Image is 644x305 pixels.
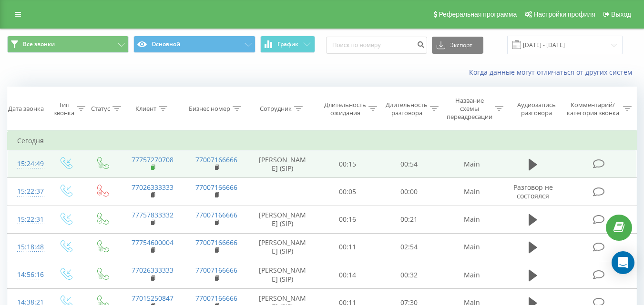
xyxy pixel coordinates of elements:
div: 15:22:31 [17,210,37,229]
td: 00:15 [317,150,378,178]
div: Длительность разговора [386,101,428,117]
div: 15:22:37 [17,182,37,201]
a: 77026333333 [132,183,174,192]
span: Все звонки [23,40,55,48]
div: Сотрудник [260,105,292,113]
a: 77757833332 [132,210,174,219]
div: 14:56:16 [17,266,37,284]
a: 77007166666 [195,155,237,164]
a: 77754600004 [132,238,174,247]
td: 00:21 [378,206,440,233]
td: Main [440,150,504,178]
input: Поиск по номеру [326,37,427,54]
div: Бизнес номер [189,105,230,113]
td: [PERSON_NAME] (SIP) [248,233,317,261]
a: Когда данные могут отличаться от других систем [469,68,637,77]
div: 15:24:49 [17,155,37,173]
div: Тип звонка [54,101,74,117]
div: Аудиозапись разговора [512,101,561,117]
a: 77007166666 [195,238,237,247]
button: График [260,36,315,53]
a: 77007166666 [195,210,237,219]
td: Main [440,206,504,233]
td: [PERSON_NAME] (SIP) [248,150,317,178]
a: 77026333333 [132,266,174,275]
td: 02:54 [378,233,440,261]
span: Реферальная программа [439,10,517,18]
td: 00:14 [317,261,378,289]
span: Разговор не состоялся [513,183,553,200]
span: Выход [611,10,631,18]
div: 15:18:48 [17,238,37,256]
td: 00:54 [378,150,440,178]
td: Main [440,233,504,261]
div: Open Intercom Messenger [612,251,634,274]
span: График [277,41,298,48]
a: 77007166666 [195,266,237,275]
td: [PERSON_NAME] (SIP) [248,206,317,233]
td: 00:16 [317,206,378,233]
a: 77007166666 [195,294,237,303]
a: 77757270708 [132,155,174,164]
button: Экспорт [432,37,483,54]
td: 00:32 [378,261,440,289]
div: Статус [91,105,110,113]
td: Main [440,261,504,289]
a: 77007166666 [195,183,237,192]
button: Все звонки [7,36,129,53]
div: Название схемы переадресации [447,97,492,121]
div: Дата звонка [8,105,44,113]
td: 00:00 [378,178,440,206]
button: Основной [133,36,255,53]
div: Длительность ожидания [324,101,366,117]
td: Main [440,178,504,206]
span: Настройки профиля [533,10,595,18]
a: 77015250847 [132,294,174,303]
div: Клиент [135,105,156,113]
td: [PERSON_NAME] (SIP) [248,261,317,289]
td: 00:05 [317,178,378,206]
td: Сегодня [8,131,637,150]
div: Комментарий/категория звонка [565,101,621,117]
td: 00:11 [317,233,378,261]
